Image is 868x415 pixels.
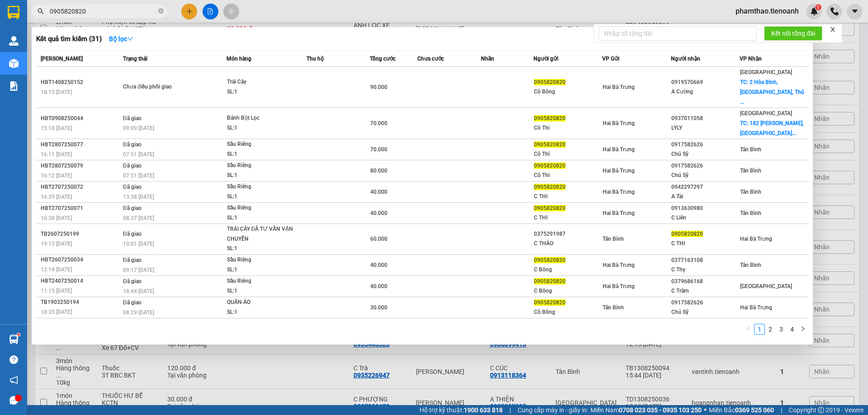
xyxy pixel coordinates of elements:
[534,163,566,169] span: 0905820820
[603,210,635,216] span: Hai Bà Trưng
[41,56,83,62] span: [PERSON_NAME]
[123,288,154,294] span: 18:44 [DATE]
[41,229,120,239] div: TB2607250199
[4,40,59,49] span: ĐC: B459 QL1A, PĐông [GEOGRAPHIC_DATA], Q12
[69,33,124,38] span: VP Nhận: [PERSON_NAME]
[41,255,120,265] div: HBT2607250034
[9,81,19,91] img: solution-icon
[227,298,295,308] div: QUẦN ÁO
[671,192,739,201] div: A Tài
[41,125,72,131] span: 15:18 [DATE]
[787,324,797,335] li: 4
[603,262,635,268] span: Hai Bà Trưng
[534,192,602,201] div: C THI
[102,32,141,46] button: Bộ lọcdown
[123,257,142,263] span: Đã giao
[41,67,95,74] span: GỬI KHÁCH HÀNG
[123,163,142,169] span: Đã giao
[9,376,18,384] span: notification
[41,288,72,294] span: 11:15 [DATE]
[603,189,635,195] span: Hai Bà Trưng
[534,79,566,85] span: 0905820820
[123,241,154,247] span: 10:01 [DATE]
[481,56,494,62] span: Nhãn
[534,308,602,317] div: Cô Bông
[671,239,739,248] div: C THI
[69,40,114,49] span: ĐC: Ngã 3 Easim ,[GEOGRAPHIC_DATA]
[740,210,761,216] span: Tân Bình
[671,140,739,149] div: 0917582626
[109,35,133,42] strong: Bộ lọc
[800,326,806,331] span: right
[671,171,739,180] div: Chú Sỹ
[123,278,142,284] span: Đã giao
[671,308,739,317] div: Chú Sỹ
[671,265,739,275] div: C Thy
[33,5,127,14] span: CTY TNHH DLVT TIẾN OANH
[9,36,19,46] img: warehouse-icon
[534,265,602,275] div: C Bông
[776,324,787,335] li: 3
[4,33,40,38] span: VP Gửi: An Sương
[534,123,602,133] div: Cô Thi
[740,146,761,153] span: Tân Bình
[370,84,387,90] span: 90.000
[740,56,762,62] span: VP Nhận
[797,324,808,335] li: Next Page
[534,171,602,180] div: Cô Thi
[534,115,566,121] span: 0905820820
[740,110,792,117] span: [GEOGRAPHIC_DATA]
[227,286,295,296] div: SL: 1
[41,140,120,149] div: HBT2807250077
[41,194,72,200] span: 16:39 [DATE]
[671,149,739,159] div: Chú Sỹ
[41,182,120,192] div: HBT2707250072
[123,56,147,62] span: Trạng thái
[603,304,624,311] span: Tân Bình
[671,78,739,87] div: 0919570669
[370,236,387,242] span: 60.000
[123,82,191,92] div: Chưa điều phối giao
[227,123,295,133] div: SL: 1
[671,286,739,296] div: C Trâm
[123,205,142,211] span: Đã giao
[158,7,164,16] span: close-circle
[38,8,44,14] span: search
[227,203,295,213] div: Sầu Riêng
[602,56,619,62] span: VP Gửi
[227,192,295,202] div: SL: 1
[771,28,815,38] span: Kết nối tổng đài
[787,324,797,334] a: 4
[41,78,120,87] div: HBT1408250152
[740,236,772,242] span: Hai Bà Trưng
[671,204,739,213] div: 0913630980
[671,256,739,265] div: 0377163108
[227,276,295,286] div: Sầu Riêng
[227,308,295,317] div: SL: 1
[671,56,700,62] span: Người nhận
[370,262,387,268] span: 40.000
[227,171,295,181] div: SL: 1
[227,255,295,265] div: Sầu Riêng
[227,149,295,159] div: SL: 1
[19,59,116,66] span: ----------------------------------------------
[740,262,761,268] span: Tân Bình
[370,189,387,195] span: 40.000
[41,161,120,171] div: HBT2807250079
[9,396,18,405] span: message
[740,168,761,174] span: Tân Bình
[17,333,20,336] sup: 1
[370,146,387,153] span: 70.000
[671,298,739,308] div: 0917582626
[123,299,142,306] span: Đã giao
[41,266,72,273] span: 12:14 [DATE]
[41,114,120,123] div: HBT0908250044
[603,168,635,174] span: Hai Bà Trưng
[69,51,104,56] span: ĐT: 0905 22 58 58
[830,26,836,33] span: close
[740,304,772,311] span: Hai Bà Trưng
[50,6,156,16] input: Tìm tên, số ĐT hoặc mã đơn
[41,309,72,315] span: 18:35 [DATE]
[123,194,154,200] span: 13:38 [DATE]
[123,115,142,121] span: Đã giao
